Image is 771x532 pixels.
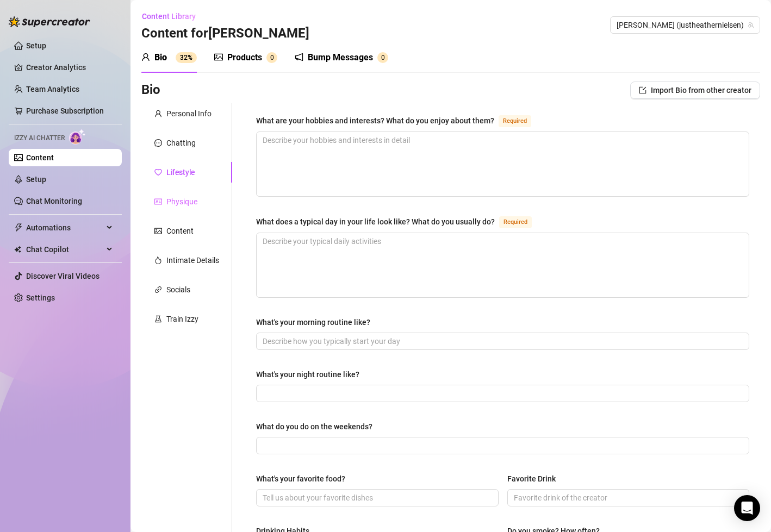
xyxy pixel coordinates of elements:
[26,241,103,258] span: Chat Copilot
[154,51,167,64] div: Bio
[639,86,646,94] span: import
[263,335,741,347] input: What's your morning routine like?
[154,315,162,323] span: experiment
[142,12,196,21] span: Content Library
[26,293,55,302] a: Settings
[256,115,494,127] div: What are your hobbies and interests? What do you enjoy about them?
[256,421,380,433] label: What do you do on the weekends?
[256,316,370,328] div: What's your morning routine like?
[256,316,378,328] label: What's your morning routine like?
[14,133,65,143] span: Izzy AI Chatter
[514,492,741,504] input: Favorite Drink
[26,197,82,205] a: Chat Monitoring
[166,108,212,120] div: Personal Info
[256,473,345,485] div: What's your favorite food?
[14,223,23,232] span: thunderbolt
[295,53,303,61] span: notification
[748,22,754,28] span: team
[266,52,277,63] sup: 0
[9,16,90,27] img: logo-BBDzfeDw.svg
[256,421,372,433] div: What do you do on the weekends?
[507,473,563,485] label: Favorite Drink
[166,225,194,237] div: Content
[499,115,531,127] span: Required
[499,216,532,228] span: Required
[26,175,46,184] a: Setup
[256,114,543,127] label: What are your hobbies and interests? What do you enjoy about them?
[256,368,359,380] div: What's your night routine like?
[26,272,100,280] a: Discover Viral Videos
[26,41,46,50] a: Setup
[166,166,195,178] div: Lifestyle
[256,473,353,485] label: What's your favorite food?
[26,59,113,76] a: Creator Analytics
[154,110,162,117] span: user
[507,473,556,485] div: Favorite Drink
[617,17,754,33] span: Heather (justheathernielsen)
[26,85,79,93] a: Team Analytics
[166,196,197,208] div: Physique
[69,129,86,145] img: AI Chatter
[256,368,367,380] label: What's your night routine like?
[166,137,196,149] div: Chatting
[263,492,490,504] input: What's your favorite food?
[257,132,749,196] textarea: What are your hobbies and interests? What do you enjoy about them?
[154,286,162,293] span: link
[154,139,162,147] span: message
[263,440,741,452] input: What do you do on the weekends?
[154,168,162,176] span: heart
[257,233,749,297] textarea: What does a typical day in your life look like? What do you usually do?
[256,216,495,228] div: What does a typical day in your life look like? What do you usually do?
[141,8,204,25] button: Content Library
[630,82,760,99] button: Import Bio from other creator
[256,215,544,228] label: What does a typical day in your life look like? What do you usually do?
[227,51,262,64] div: Products
[141,82,160,99] h3: Bio
[26,107,104,115] a: Purchase Subscription
[308,51,373,64] div: Bump Messages
[26,219,103,236] span: Automations
[214,53,223,61] span: picture
[377,52,388,63] sup: 0
[154,256,162,264] span: fire
[166,254,219,266] div: Intimate Details
[141,53,150,61] span: user
[141,25,309,42] h3: Content for [PERSON_NAME]
[154,198,162,205] span: idcard
[176,52,197,63] sup: 32%
[166,313,198,325] div: Train Izzy
[26,153,54,162] a: Content
[651,86,751,95] span: Import Bio from other creator
[154,227,162,235] span: picture
[734,495,760,521] div: Open Intercom Messenger
[166,284,190,296] div: Socials
[263,387,741,399] input: What's your night routine like?
[14,246,21,253] img: Chat Copilot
